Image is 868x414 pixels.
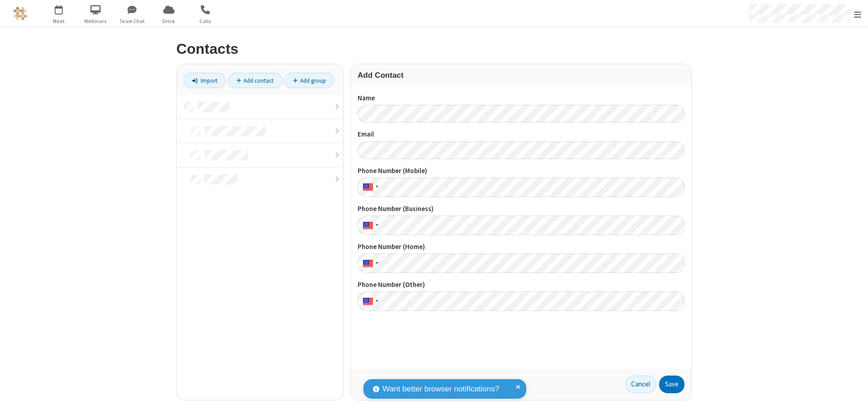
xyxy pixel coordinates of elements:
div: United States: + 1 [358,254,381,273]
h2: Contacts [176,41,692,57]
button: Save [659,376,684,394]
label: Phone Number (Business) [358,204,684,214]
span: Drive [152,17,186,25]
a: Add contact [228,73,283,88]
label: Phone Number (Home) [358,242,684,252]
label: Email [358,129,684,140]
h3: Add Contact [358,71,684,80]
div: United States: + 1 [358,178,381,197]
iframe: Chat [845,390,861,408]
a: Import [184,73,226,88]
div: United States: + 1 [358,216,381,235]
span: Want better browser notifications? [382,383,499,395]
label: Phone Number (Other) [358,280,684,290]
span: Team Chat [115,17,149,25]
a: Add group [284,73,335,88]
label: Name [358,93,684,103]
span: Webinars [79,17,113,25]
span: Calls [189,17,222,25]
div: United States: + 1 [358,292,381,311]
img: QA Selenium DO NOT DELETE OR CHANGE [14,7,27,20]
span: Meet [42,17,76,25]
label: Phone Number (Mobile) [358,166,684,176]
a: Cancel [625,376,656,394]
